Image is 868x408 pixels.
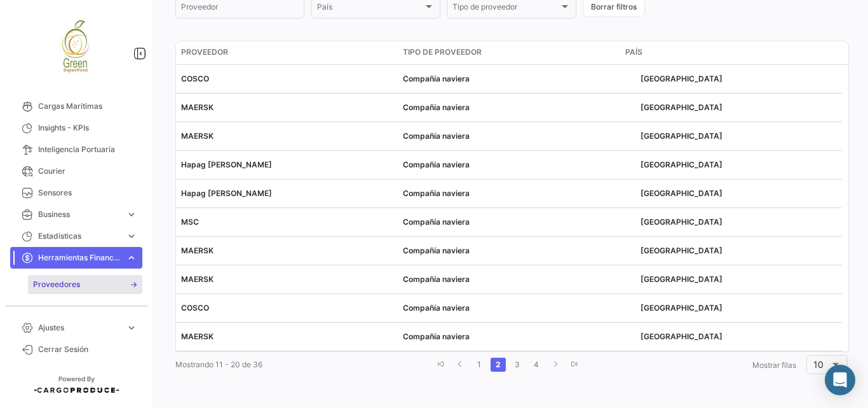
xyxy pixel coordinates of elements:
span: expand_more [126,252,137,264]
a: Sensores [10,182,142,204]
a: 1 [471,358,487,372]
span: [GEOGRAPHIC_DATA] [641,216,722,228]
a: Proveedores [28,275,142,294]
a: go to first page [433,358,449,372]
span: Tipo de proveedor [403,46,482,58]
span: [GEOGRAPHIC_DATA] [641,73,722,85]
span: Compañía naviera [403,332,470,341]
span: Courier [38,165,137,177]
datatable-header-cell: País [620,41,842,64]
span: Sensores [38,187,137,199]
span: [GEOGRAPHIC_DATA] [641,102,722,113]
span: expand_more [126,322,137,334]
span: Mostrar filas [752,360,796,370]
span: Compañía naviera [403,160,470,169]
span: MAERSK [181,274,214,284]
span: COSCO [181,74,209,83]
span: Compañía naviera [403,131,470,141]
span: expand_more [126,230,137,242]
span: Compañía naviera [403,188,470,198]
span: MAERSK [181,246,214,255]
li: page 2 [489,354,508,376]
img: 82d34080-0056-4c5d-9242-5a2d203e083a.jpeg [44,15,108,79]
a: Cargas Marítimas [10,95,142,117]
span: Proveedores [33,279,80,290]
li: page 3 [508,354,527,376]
span: MAERSK [181,332,214,341]
span: Hapag Lloyd [181,188,272,198]
span: Ajustes [38,322,121,334]
span: Insights - KPIs [38,122,137,134]
a: Courier [10,160,142,182]
a: Inteligencia Portuaria [10,139,142,160]
span: País [317,4,423,13]
a: 3 [510,358,525,372]
span: Business [38,209,121,220]
a: 2 [491,358,506,372]
span: Compañía naviera [403,303,470,313]
span: expand_more [126,209,137,220]
span: MSC [181,217,199,227]
span: Compañía naviera [403,274,470,284]
span: Hapag Lloyd [181,160,272,169]
span: Proveedor [181,46,228,58]
span: Compañía naviera [403,102,470,112]
span: [GEOGRAPHIC_DATA] [641,302,722,314]
span: [GEOGRAPHIC_DATA] [641,159,722,171]
a: go to last page [567,358,582,372]
a: 4 [529,358,544,372]
span: Compañía naviera [403,74,470,83]
span: Cerrar Sesión [38,344,137,355]
datatable-header-cell: Tipo de proveedor [398,41,620,64]
li: page 1 [470,354,489,376]
span: Tipo de proveedor [452,4,559,13]
span: [GEOGRAPHIC_DATA] [641,245,722,257]
span: Cargas Marítimas [38,101,137,112]
a: go to previous page [452,358,468,372]
span: [GEOGRAPHIC_DATA] [641,331,722,342]
span: COSCO [181,303,209,313]
span: Inteligencia Portuaria [38,144,137,155]
span: MAERSK [181,102,214,112]
span: MAERSK [181,131,214,141]
li: page 4 [527,354,546,376]
a: go to next page [548,358,563,372]
span: Herramientas Financieras [38,252,121,264]
span: Compañía naviera [403,217,470,227]
span: [GEOGRAPHIC_DATA] [641,274,722,285]
span: [GEOGRAPHIC_DATA] [641,130,722,142]
span: 10 [813,359,824,370]
div: Abrir Intercom Messenger [825,365,855,395]
datatable-header-cell: Proveedor [176,41,398,64]
span: Estadísticas [38,230,121,242]
span: País [625,46,642,58]
span: [GEOGRAPHIC_DATA] [641,188,722,199]
span: Mostrando 11 - 20 de 36 [175,360,262,369]
span: Compañía naviera [403,246,470,255]
a: Insights - KPIs [10,117,142,139]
